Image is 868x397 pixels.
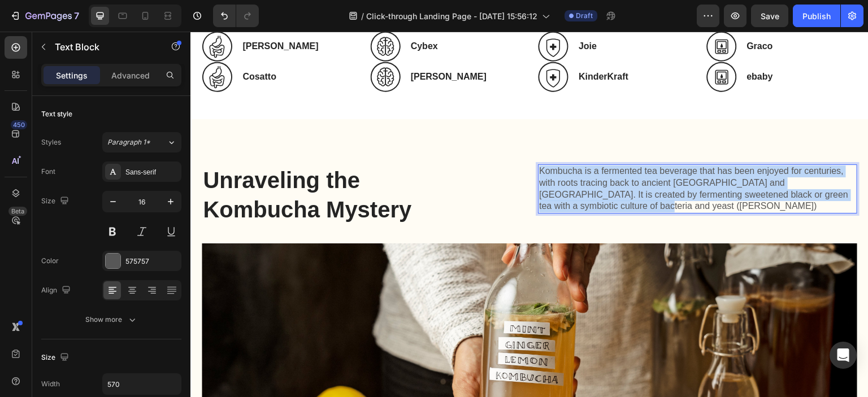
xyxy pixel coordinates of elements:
span: Save [761,11,779,21]
button: Publish [793,5,840,27]
h3: Rich Text Editor. Editing area: main [387,8,499,22]
p: Text Block [55,40,151,54]
p: Settings [56,69,88,81]
h3: Rich Text Editor. Editing area: main [555,38,667,53]
h3: Rich Text Editor. Editing area: main [387,38,499,53]
div: Beta [8,207,27,216]
iframe: Design area [190,32,868,397]
p: [PERSON_NAME] [220,40,330,51]
h3: Rich Text Editor. Editing area: main [555,8,667,22]
div: Color [41,256,59,266]
span: Click-through Landing Page - [DATE] 15:56:12 [366,10,537,22]
p: Graco [557,9,666,21]
p: ebaby [557,40,666,51]
div: Open Intercom Messenger [830,342,857,369]
p: 7 [74,9,79,23]
div: Align [41,283,73,298]
input: Auto [103,374,181,394]
p: Kombucha is a fermented tea beverage that has been enjoyed for centuries, with roots tracing back... [349,134,666,181]
div: Publish [802,10,831,22]
p: Joie [388,9,498,21]
h3: Rich Text Editor. Editing area: main [219,38,331,53]
div: Size [41,350,71,365]
p: Advanced [111,69,150,81]
div: 575757 [125,256,179,267]
div: 450 [11,120,27,129]
div: Rich Text Editor. Editing area: main [348,133,667,182]
div: Width [41,379,60,389]
span: Draft [576,11,593,21]
div: Show more [85,314,138,325]
div: Undo/Redo [213,5,259,27]
div: Font [41,167,55,177]
div: Sans-serif [125,167,179,177]
p: KinderKraft [388,40,498,51]
button: Paragraph 1* [102,132,181,152]
button: Save [751,5,788,27]
span: / [361,10,364,22]
div: Styles [41,137,61,147]
div: Text style [41,109,72,119]
h2: Unraveling the Kombucha Mystery [11,133,284,194]
button: 7 [5,5,84,27]
button: Show more [41,309,181,330]
div: Size [41,194,71,209]
span: Paragraph 1* [107,137,150,147]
